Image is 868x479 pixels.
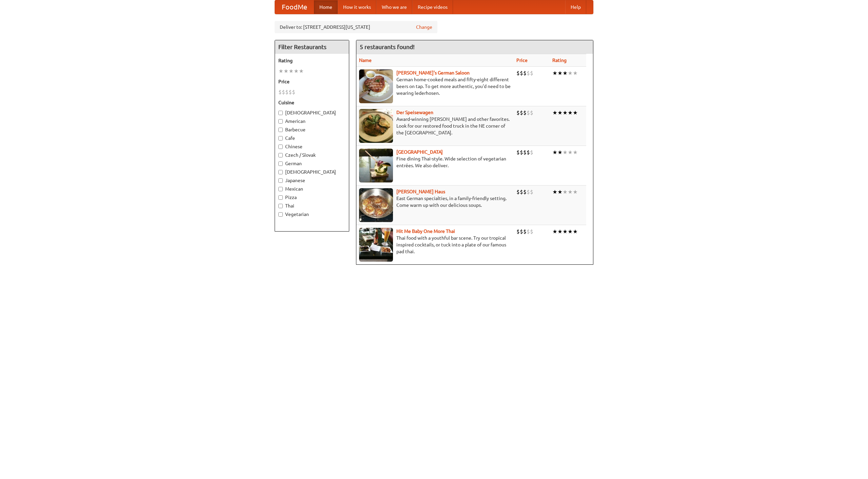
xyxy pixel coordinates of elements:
li: ★ [289,67,294,75]
p: Award-winning [PERSON_NAME] and other favorites. Look for our restored food truck in the NE corne... [359,116,511,136]
h5: Rating [278,57,346,64]
li: $ [516,69,520,77]
input: [DEMOGRAPHIC_DATA] [278,170,283,174]
li: $ [527,228,530,235]
a: Recipe videos [412,0,453,14]
li: $ [523,188,527,196]
label: Cafe [278,135,346,141]
a: Help [565,0,586,14]
label: Czech / Slovak [278,152,346,158]
li: ★ [557,188,563,196]
input: Barbecue [278,128,283,132]
input: German [278,161,283,166]
input: Thai [278,204,283,208]
a: Home [314,0,338,14]
p: East German specialties, in a family-friendly setting. Come warm up with our delicious soups. [359,195,511,209]
li: ★ [573,228,578,235]
div: Deliver to: [STREET_ADDRESS][US_STATE] [275,21,437,33]
a: Der Speisewagen [396,110,433,115]
a: Price [516,58,528,63]
li: ★ [557,109,563,116]
li: ★ [568,228,573,235]
b: Hit Me Baby One More Thai [396,228,455,234]
li: ★ [573,69,578,77]
a: [PERSON_NAME] Haus [396,189,445,194]
a: FoodMe [275,0,314,14]
img: esthers.jpg [359,69,393,103]
li: $ [530,188,533,196]
label: Chinese [278,143,346,150]
a: Change [416,24,432,30]
li: $ [520,149,523,156]
li: ★ [278,67,283,75]
p: Thai food with a youthful bar scene. Try our tropical inspired cocktails, or tuck into a plate of... [359,235,511,255]
label: Barbecue [278,126,346,133]
h5: Price [278,78,346,85]
li: $ [530,69,533,77]
li: $ [523,109,527,116]
input: American [278,119,283,124]
label: German [278,160,346,167]
input: [DEMOGRAPHIC_DATA] [278,111,283,115]
a: [PERSON_NAME]'s German Saloon [396,70,470,75]
li: $ [516,109,520,116]
li: ★ [557,228,563,235]
input: Mexican [278,187,283,191]
input: Japanese [278,178,283,183]
a: [GEOGRAPHIC_DATA] [396,149,443,155]
li: ★ [573,109,578,116]
label: Thai [278,202,346,209]
img: satay.jpg [359,149,393,182]
label: Pizza [278,194,346,201]
input: Vegetarian [278,212,283,217]
li: ★ [557,69,563,77]
li: $ [530,228,533,235]
label: Vegetarian [278,211,346,218]
li: $ [292,88,295,96]
li: ★ [573,149,578,156]
input: Cafe [278,136,283,140]
li: ★ [283,67,289,75]
ng-pluralize: 5 restaurants found! [360,44,415,50]
label: [DEMOGRAPHIC_DATA] [278,169,346,175]
a: Name [359,58,372,63]
li: ★ [568,188,573,196]
label: American [278,118,346,125]
li: ★ [552,149,557,156]
li: ★ [299,67,304,75]
li: ★ [563,228,568,235]
h4: Filter Restaurants [275,40,349,54]
img: babythai.jpg [359,228,393,262]
li: $ [520,228,523,235]
li: ★ [552,109,557,116]
h5: Cuisine [278,99,346,106]
p: German home-cooked meals and fifty-eight different beers on tap. To get more authentic, you'd nee... [359,76,511,96]
label: Mexican [278,186,346,192]
label: Japanese [278,177,346,184]
li: $ [527,149,530,156]
li: $ [285,88,289,96]
li: ★ [552,228,557,235]
li: $ [516,228,520,235]
label: [DEMOGRAPHIC_DATA] [278,109,346,116]
input: Chinese [278,145,283,149]
li: ★ [563,109,568,116]
a: How it works [338,0,376,14]
li: ★ [552,188,557,196]
li: $ [520,69,523,77]
li: ★ [294,67,299,75]
li: $ [516,188,520,196]
img: kohlhaus.jpg [359,188,393,222]
p: Fine dining Thai-style. Wide selection of vegetarian entrées. We also deliver. [359,155,511,169]
li: $ [289,88,292,96]
li: ★ [552,69,557,77]
a: Who we are [376,0,412,14]
li: $ [282,88,285,96]
li: $ [523,149,527,156]
li: $ [530,149,533,156]
input: Czech / Slovak [278,153,283,157]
